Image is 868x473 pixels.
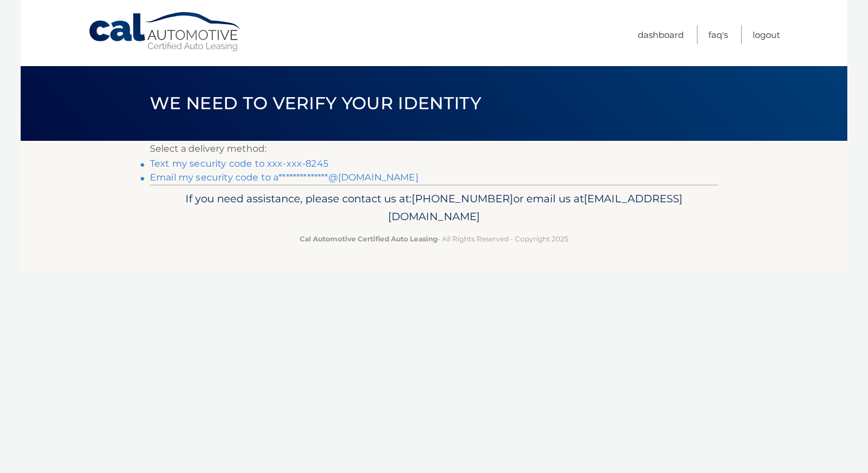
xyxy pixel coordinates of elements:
[150,141,718,157] p: Select a delivery method:
[753,25,780,44] a: Logout
[412,192,513,205] span: [PHONE_NUMBER]
[708,25,728,44] a: FAQ's
[150,93,481,114] span: We need to verify your identity
[157,190,711,226] p: If you need assistance, please contact us at: or email us at
[88,11,243,52] a: Cal Automotive
[150,158,328,169] a: Text my security code to xxx-xxx-8245
[157,233,711,245] p: - All Rights Reserved - Copyright 2025
[300,234,437,243] strong: Cal Automotive Certified Auto Leasing
[638,25,684,44] a: Dashboard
